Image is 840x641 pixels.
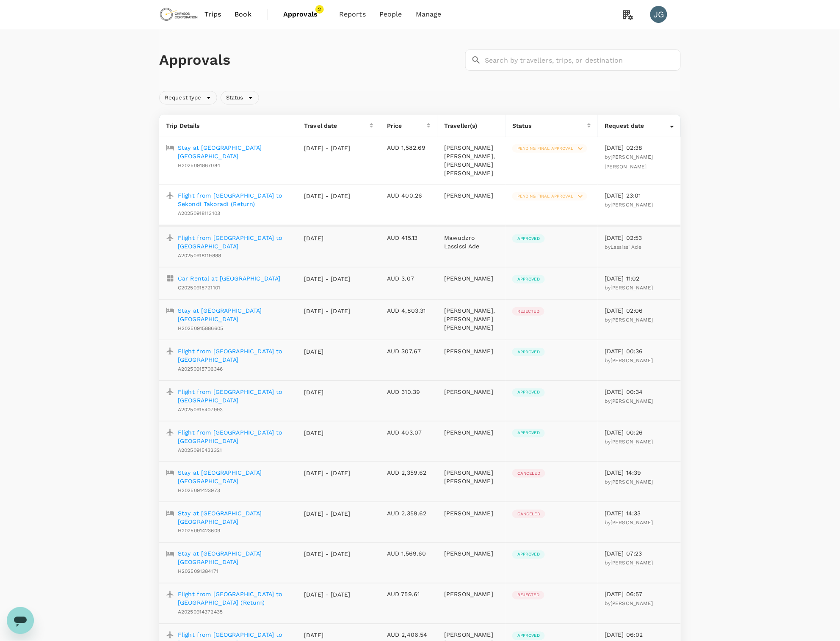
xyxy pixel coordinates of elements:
p: [DATE] [304,347,351,356]
span: by [605,439,653,445]
p: [DATE] 14:39 [605,468,674,477]
p: [DATE] [304,429,351,437]
div: Price [387,121,427,130]
span: by [605,520,653,525]
span: by [605,601,653,607]
a: Flight from [GEOGRAPHIC_DATA] to [GEOGRAPHIC_DATA] [178,428,290,445]
p: AUD 310.39 [387,388,431,396]
p: Car Rental at [GEOGRAPHIC_DATA] [178,274,281,283]
input: Search by travellers, trips, or destination [485,50,681,71]
p: [PERSON_NAME] [444,428,499,437]
p: [PERSON_NAME], [PERSON_NAME] [PERSON_NAME] [444,306,499,332]
span: A20250915407993 [178,407,223,413]
div: Pending final approval [512,144,587,153]
span: Approved [512,236,545,242]
p: [DATE] 06:57 [605,590,674,599]
span: A20250918113103 [178,210,220,216]
p: Stay at [GEOGRAPHIC_DATA] [GEOGRAPHIC_DATA] [178,306,290,323]
a: Stay at [GEOGRAPHIC_DATA] [GEOGRAPHIC_DATA] [178,468,290,485]
p: [PERSON_NAME] [444,191,499,200]
p: [DATE] - [DATE] [304,550,351,558]
a: Stay at [GEOGRAPHIC_DATA] [GEOGRAPHIC_DATA] [178,143,290,160]
p: [PERSON_NAME] [444,550,499,558]
span: by [605,285,653,291]
span: [PERSON_NAME] [611,202,653,208]
span: Approved [512,389,545,395]
span: [PERSON_NAME] [PERSON_NAME] [605,154,653,170]
p: [DATE] 02:06 [605,306,674,315]
p: Flight from [GEOGRAPHIC_DATA] to Sekondi Takoradi (Return) [178,191,290,208]
span: [PERSON_NAME] [611,398,653,404]
span: Pending final approval [512,193,578,199]
span: Pending final approval [512,146,578,151]
p: [DATE] 11:02 [605,274,674,283]
p: [DATE] [304,234,351,242]
div: Request date [605,121,670,130]
p: Trip Details [166,121,290,130]
span: Status [221,94,249,102]
span: by [605,202,653,208]
p: [DATE] 06:02 [605,631,674,639]
span: [PERSON_NAME] [611,601,653,607]
p: [DATE] [304,388,351,396]
p: AUD 2,359.62 [387,509,431,517]
span: Book [235,9,251,19]
span: Approved [512,552,545,558]
span: Rejected [512,592,544,598]
span: H20250915886605 [178,325,223,331]
span: [PERSON_NAME] [611,439,653,445]
p: [PERSON_NAME] [444,274,499,283]
p: [PERSON_NAME] [444,590,499,599]
span: A20250915432321 [178,447,222,453]
p: [DATE] - [DATE] [304,509,351,518]
p: Mawudzro Lassissi Ade [444,234,499,250]
span: Rejected [512,308,544,314]
span: Approved [512,276,545,282]
p: [PERSON_NAME] [444,388,499,396]
span: [PERSON_NAME] [611,520,653,525]
span: [PERSON_NAME] [611,479,653,485]
span: A20250915706346 [178,366,223,372]
p: [DATE] 14:33 [605,509,674,517]
p: [DATE] 00:26 [605,428,674,437]
span: Approved [512,349,545,355]
a: Flight from [GEOGRAPHIC_DATA] to [GEOGRAPHIC_DATA] (Return) [178,590,290,607]
a: Stay at [GEOGRAPHIC_DATA] [GEOGRAPHIC_DATA] [178,509,290,526]
span: C20250915721101 [178,285,220,291]
span: by [605,479,653,485]
span: by [605,244,641,250]
p: Flight from [GEOGRAPHIC_DATA] to [GEOGRAPHIC_DATA] [178,347,290,364]
a: Flight from [GEOGRAPHIC_DATA] to [GEOGRAPHIC_DATA] [178,234,290,250]
span: Approvals [283,9,326,19]
span: [PERSON_NAME] [611,560,653,566]
div: Request type [159,91,217,105]
span: Trips [205,9,221,19]
p: [DATE] 02:38 [605,143,674,152]
p: [DATE] - [DATE] [304,591,351,599]
span: Request type [160,94,207,102]
p: [PERSON_NAME] [444,347,499,355]
a: Flight from [GEOGRAPHIC_DATA] to [GEOGRAPHIC_DATA] [178,388,290,404]
p: [PERSON_NAME] [PERSON_NAME], [PERSON_NAME] [PERSON_NAME] [444,143,499,177]
p: [DATE] 23:01 [605,191,674,200]
span: A20250914372435 [178,609,223,615]
p: [DATE] 02:53 [605,234,674,242]
span: [PERSON_NAME] [611,317,653,323]
div: Status [512,121,587,130]
span: by [605,154,653,170]
iframe: Button to launch messaging window [7,607,34,634]
p: [DATE] - [DATE] [304,307,351,315]
p: AUD 415.13 [387,234,431,242]
p: AUD 2,359.62 [387,468,431,477]
p: AUD 307.67 [387,347,431,355]
span: People [379,9,402,19]
p: [DATE] - [DATE] [304,192,351,200]
span: by [605,560,653,566]
p: Traveller(s) [444,121,499,130]
p: [DATE] - [DATE] [304,144,351,152]
p: AUD 403.07 [387,428,431,437]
